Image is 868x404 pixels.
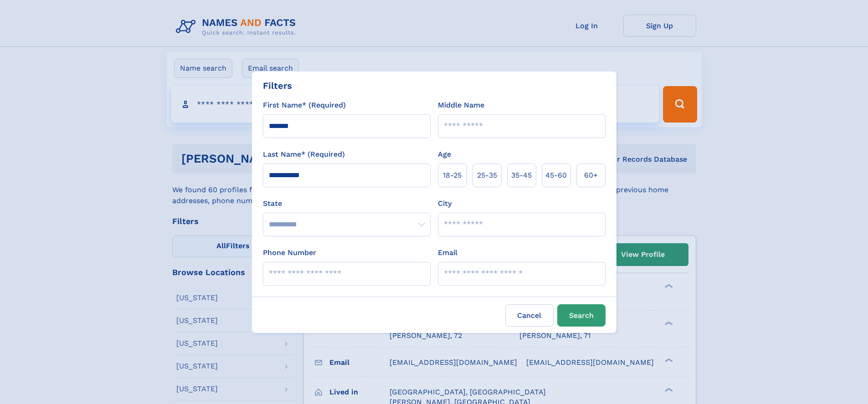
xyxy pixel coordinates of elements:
span: 60+ [584,170,598,181]
span: 35‑45 [511,170,532,181]
label: State [263,198,431,209]
button: Search [557,304,606,327]
span: 18‑25 [443,170,462,181]
label: Cancel [505,304,554,327]
label: First Name* (Required) [263,100,346,111]
label: Middle Name [438,100,484,111]
div: Filters [263,79,292,92]
label: City [438,198,452,209]
label: Last Name* (Required) [263,149,345,160]
span: 25‑35 [477,170,497,181]
label: Age [438,149,451,160]
label: Phone Number [263,247,316,258]
label: Email [438,247,457,258]
span: 45‑60 [545,170,567,181]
